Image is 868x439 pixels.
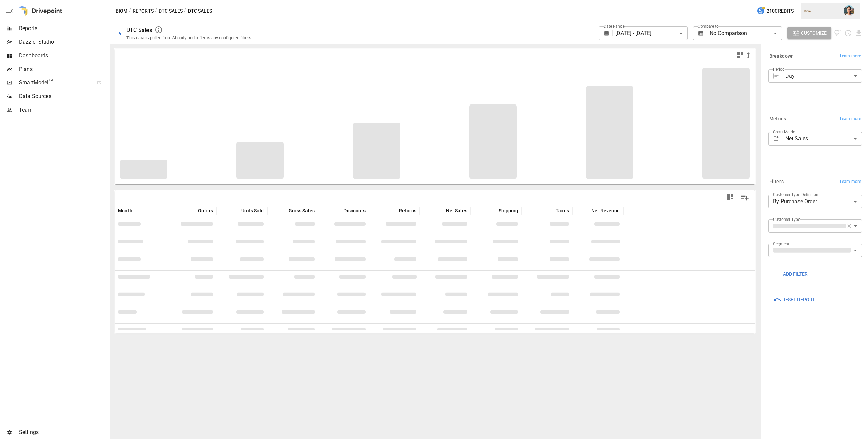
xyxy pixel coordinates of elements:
[768,195,862,208] div: By Purchase Order
[785,69,862,83] div: Day
[399,207,416,214] span: Returns
[19,428,108,436] span: Settings
[556,207,569,214] span: Taxes
[710,26,782,40] div: No Comparison
[343,207,366,214] span: Discounts
[591,207,620,214] span: Net Revenue
[769,53,794,60] h6: Breakdown
[581,206,591,215] button: Sort
[840,178,861,185] span: Learn more
[126,27,152,33] div: DTC Sales
[278,206,288,215] button: Sort
[604,23,625,29] label: Date Range
[489,206,498,215] button: Sort
[840,53,861,60] span: Learn more
[773,66,785,72] label: Period
[436,206,445,215] button: Sort
[133,206,142,215] button: Sort
[129,7,131,15] div: /
[768,294,820,306] button: Reset Report
[698,23,719,29] label: Compare to
[19,65,108,73] span: Plans
[737,190,752,205] button: Manage Columns
[184,7,186,15] div: /
[188,206,197,215] button: Sort
[155,7,157,15] div: /
[840,116,861,122] span: Learn more
[769,115,786,123] h6: Metrics
[389,206,398,215] button: Sort
[198,207,213,214] span: Orders
[783,270,808,279] span: ADD FILTER
[118,207,132,214] span: Month
[773,241,789,247] label: Segment
[844,29,852,37] button: Schedule report
[231,206,241,215] button: Sort
[773,216,800,222] label: Customer Type
[241,207,264,214] span: Units Sold
[787,27,831,39] button: Customize
[19,79,90,87] span: SmartModel
[785,132,862,146] div: Net Sales
[133,7,154,15] button: Reports
[804,9,840,13] div: Biom
[615,26,687,40] div: [DATE] - [DATE]
[773,192,818,197] label: Customer Type Definition
[19,92,108,100] span: Data Sources
[159,7,183,15] button: DTC Sales
[446,207,467,214] span: Net Sales
[116,30,121,36] div: 🛍
[126,35,252,40] div: This data is pulled from Shopify and reflects any configured filters.
[546,206,555,215] button: Sort
[754,5,796,17] button: 210Credits
[116,7,127,15] button: Biom
[333,206,343,215] button: Sort
[289,207,315,214] span: Gross Sales
[19,38,108,46] span: Dazzler Studio
[773,129,795,135] label: Chart Metric
[768,268,812,280] button: ADD FILTER
[782,295,815,304] span: Reset Report
[19,52,108,60] span: Dashboards
[767,7,794,15] span: 210 Credits
[834,27,842,39] button: View documentation
[801,29,827,37] span: Customize
[499,207,518,214] span: Shipping
[48,78,53,86] span: ™
[19,24,108,33] span: Reports
[855,29,863,37] button: Download report
[769,178,784,186] h6: Filters
[19,106,108,114] span: Team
